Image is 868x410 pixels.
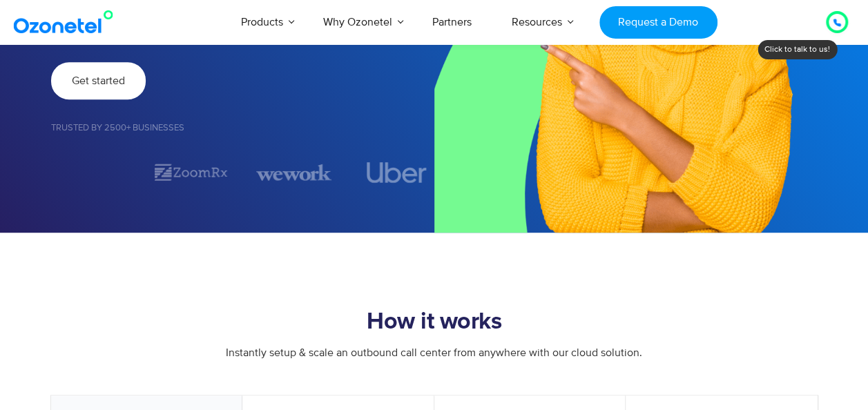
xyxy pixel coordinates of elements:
span: Get started [72,75,125,86]
div: 4 / 7 [359,162,434,183]
span: Instantly setup & scale an outbound call center from anywhere with our cloud solution. [226,346,642,360]
div: 3 / 7 [256,160,331,184]
img: zoomrx [153,160,229,184]
h5: Trusted by 2500+ Businesses [51,124,434,133]
div: Image Carousel [51,160,434,184]
h2: How it works [51,309,818,336]
div: 1 / 7 [51,164,126,181]
a: Request a Demo [599,6,717,39]
img: wework [256,160,331,184]
div: 2 / 7 [153,160,229,184]
img: uber [367,162,427,183]
a: Get started [51,62,146,99]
